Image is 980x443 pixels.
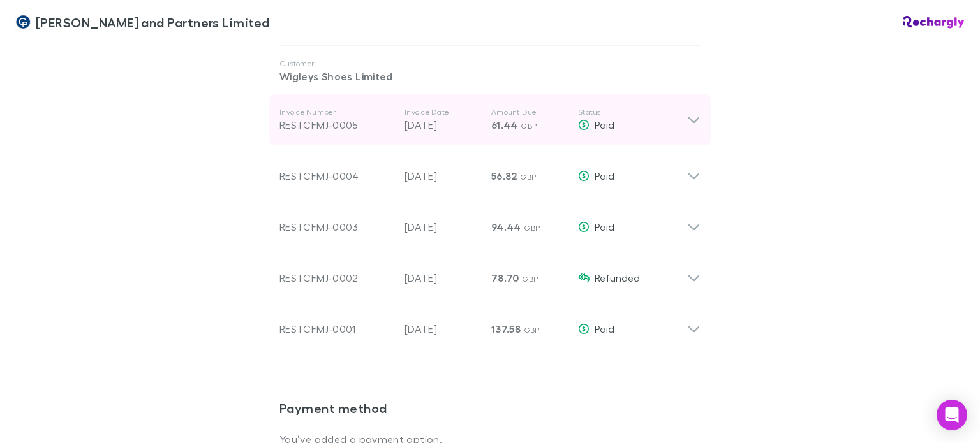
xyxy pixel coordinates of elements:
span: GBP [521,121,537,131]
h3: Payment method [279,400,701,421]
p: Invoice Date [405,107,481,117]
span: GBP [522,274,538,284]
span: Refunded [595,272,640,284]
p: Status [578,107,687,117]
span: Paid [595,119,614,131]
span: 137.58 [491,323,521,335]
span: 61.44 [491,119,518,131]
p: [DATE] [405,168,481,184]
div: RESTCFMJ-0002 [279,270,394,286]
span: GBP [524,325,540,335]
span: Paid [595,170,614,182]
p: Customer [279,59,701,69]
p: [DATE] [405,219,481,235]
span: 56.82 [491,170,517,182]
span: 94.44 [491,221,521,233]
p: [DATE] [405,270,481,286]
img: Rechargly Logo [903,16,965,29]
img: Coates and Partners Limited's Logo [15,15,31,30]
div: RESTCFMJ-0002[DATE]78.70 GBPRefunded [269,247,711,298]
span: 78.70 [491,272,519,284]
span: Paid [595,323,614,335]
span: GBP [520,172,536,182]
div: RESTCFMJ-0001[DATE]137.58 GBPPaid [269,298,711,349]
span: GBP [524,223,540,233]
div: RESTCFMJ-0005 [279,117,394,133]
div: RESTCFMJ-0001 [279,321,394,337]
span: [PERSON_NAME] and Partners Limited [36,13,270,32]
p: Invoice Number [279,107,394,117]
p: Amount Due [491,107,568,117]
div: RESTCFMJ-0004 [279,168,394,184]
div: Invoice NumberRESTCFMJ-0005Invoice Date[DATE]Amount Due61.44 GBPStatusPaid [269,94,711,145]
div: Open Intercom Messenger [937,400,967,430]
p: Wigleys Shoes Limited [279,69,701,84]
div: RESTCFMJ-0003 [279,219,394,235]
p: [DATE] [405,117,481,133]
div: RESTCFMJ-0004[DATE]56.82 GBPPaid [269,145,711,196]
p: [DATE] [405,321,481,337]
div: RESTCFMJ-0003[DATE]94.44 GBPPaid [269,196,711,247]
span: Paid [595,221,614,233]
